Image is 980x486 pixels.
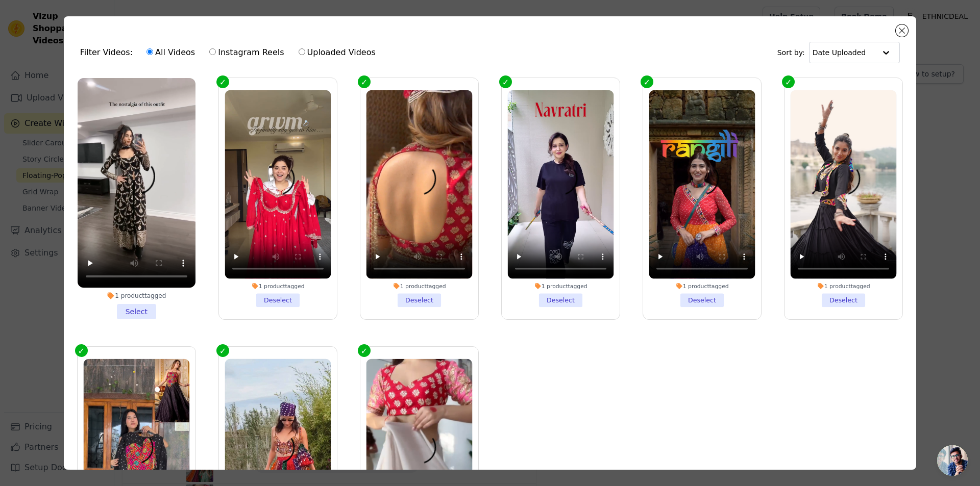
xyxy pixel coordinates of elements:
[937,445,968,476] div: Open chat
[649,283,755,290] div: 1 product tagged
[80,41,381,64] div: Filter Videos:
[225,283,331,290] div: 1 product tagged
[791,283,897,290] div: 1 product tagged
[146,46,195,59] label: All Videos
[508,283,614,290] div: 1 product tagged
[777,42,900,63] div: Sort by:
[298,46,376,59] label: Uploaded Videos
[366,283,472,290] div: 1 product tagged
[896,24,908,37] button: Close modal
[78,292,195,300] div: 1 product tagged
[209,46,284,59] label: Instagram Reels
